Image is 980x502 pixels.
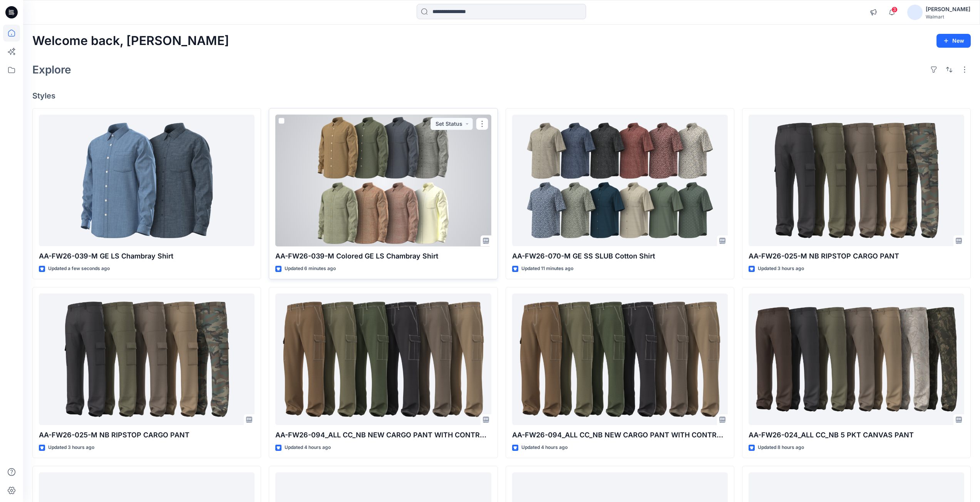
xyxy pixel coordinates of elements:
[275,251,491,262] p: AA-FW26-039-M Colored GE LS Chambray Shirt
[758,444,804,452] p: Updated 8 hours ago
[926,14,970,20] div: Walmart
[275,294,491,425] a: AA-FW26-094_ALL CC_NB NEW CARGO PANT WITH CONTRAST STITCH
[39,251,255,262] p: AA-FW26-039-M GE LS Chambray Shirt
[32,91,971,100] h4: Styles
[936,34,971,48] button: New
[48,265,110,273] p: Updated a few seconds ago
[891,7,898,13] span: 3
[907,5,923,20] img: avatar
[512,294,728,425] a: AA-FW26-094_ALL CC_NB NEW CARGO PANT WITH CONTRAST STITCH
[39,430,255,440] p: AA-FW26-025-M NB RIPSTOP CARGO PANT
[512,430,728,440] p: AA-FW26-094_ALL CC_NB NEW CARGO PANT WITH CONTRAST STITCH
[48,444,94,452] p: Updated 3 hours ago
[39,294,255,425] a: AA-FW26-025-M NB RIPSTOP CARGO PANT
[275,430,491,440] p: AA-FW26-094_ALL CC_NB NEW CARGO PANT WITH CONTRAST STITCH
[926,5,970,14] div: [PERSON_NAME]
[512,115,728,247] a: AA-FW26-070-M GE SS SLUB Cotton Shirt
[521,444,568,452] p: Updated 4 hours ago
[32,63,71,76] h2: Explore
[521,265,573,273] p: Updated 11 minutes ago
[32,34,229,48] h2: Welcome back, [PERSON_NAME]
[749,251,964,262] p: AA-FW26-025-M NB RIPSTOP CARGO PANT
[285,265,336,273] p: Updated 6 minutes ago
[758,265,804,273] p: Updated 3 hours ago
[749,430,964,440] p: AA-FW26-024_ALL CC_NB 5 PKT CANVAS PANT
[285,444,331,452] p: Updated 4 hours ago
[512,251,728,262] p: AA-FW26-070-M GE SS SLUB Cotton Shirt
[749,115,964,247] a: AA-FW26-025-M NB RIPSTOP CARGO PANT
[39,115,255,247] a: AA-FW26-039-M GE LS Chambray Shirt
[749,294,964,425] a: AA-FW26-024_ALL CC_NB 5 PKT CANVAS PANT
[275,115,491,247] a: AA-FW26-039-M Colored GE LS Chambray Shirt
